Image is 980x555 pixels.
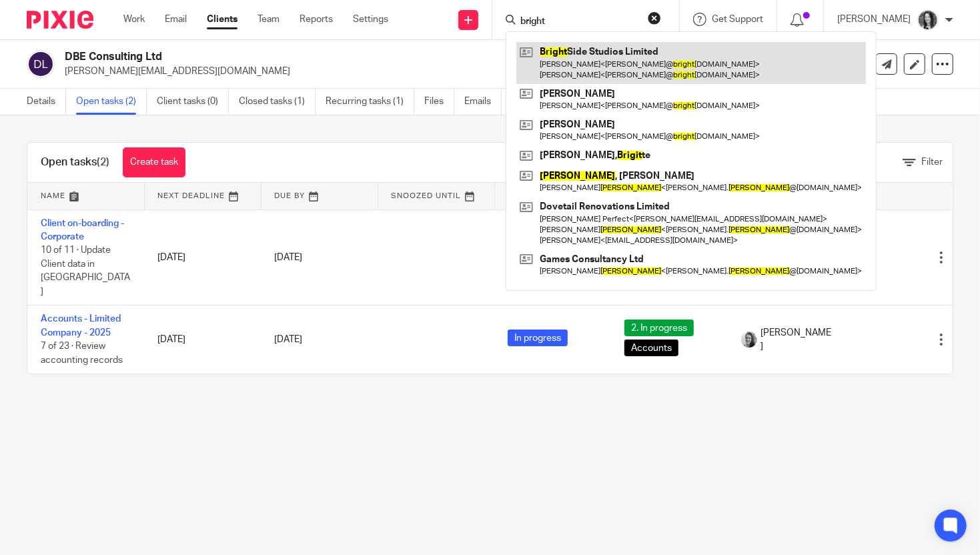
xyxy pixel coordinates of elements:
[741,332,757,348] img: IMG-0056.JPG
[624,340,678,356] span: Accounts
[41,314,121,337] a: Accounts - Limited Company - 2025
[65,65,772,78] p: [PERSON_NAME][EMAIL_ADDRESS][DOMAIN_NAME]
[41,245,130,296] span: 10 of 11 · Update Client data in [GEOGRAPHIC_DATA]
[519,16,639,28] input: Search
[123,147,185,177] a: Create task
[165,13,187,26] a: Email
[648,11,661,25] button: Clear
[76,89,147,115] a: Open tasks (2)
[27,89,66,115] a: Details
[508,330,568,346] span: In progress
[65,50,630,64] h2: DBE Consulting Ltd
[712,15,763,24] span: Get Support
[837,13,911,26] p: [PERSON_NAME]
[258,13,280,26] a: Team
[239,89,316,115] a: Closed tasks (1)
[27,11,93,29] img: Pixie
[464,89,502,115] a: Emails
[624,320,694,336] span: 2. In progress
[326,89,414,115] a: Recurring tasks (1)
[207,13,237,26] a: Clients
[300,13,333,26] a: Reports
[917,9,939,31] img: brodie%203%20small.jpg
[921,157,943,167] span: Filter
[424,89,454,115] a: Files
[157,89,229,115] a: Client tasks (0)
[274,335,302,344] span: [DATE]
[392,192,462,199] span: Snoozed Until
[761,326,831,354] span: [PERSON_NAME]
[123,13,145,26] a: Work
[97,157,109,167] span: (2)
[41,342,123,365] span: 7 of 23 · Review accounting records
[274,253,302,262] span: [DATE]
[144,209,261,306] td: [DATE]
[353,13,388,26] a: Settings
[27,50,55,78] img: svg%3E
[41,219,124,241] a: Client on-boarding - Corporate
[144,306,261,374] td: [DATE]
[41,155,109,169] h1: Open tasks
